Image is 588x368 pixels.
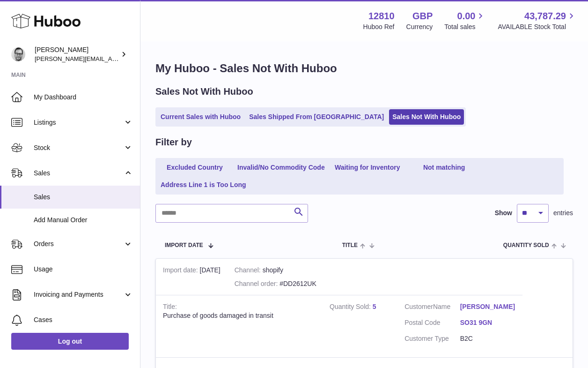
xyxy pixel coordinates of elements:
[460,334,516,343] dd: B2C
[235,279,316,288] div: #DD2612UK
[524,10,566,23] span: 43,787.29
[407,160,482,175] a: Not matching
[163,303,177,313] strong: Title
[35,55,188,62] span: [PERSON_NAME][EMAIL_ADDRESS][DOMAIN_NAME]
[155,61,573,76] h1: My Huboo - Sales Not With Huboo
[406,23,433,31] div: Currency
[34,143,123,152] span: Stock
[495,209,512,218] label: Show
[165,242,203,248] span: Import date
[404,302,460,314] dt: Name
[498,10,577,31] a: 43,787.29 AVAILABLE Stock Total
[404,334,460,343] dt: Customer Type
[11,47,25,61] img: alex@digidistiller.com
[389,109,464,125] a: Sales Not With Huboo
[553,209,573,218] span: entries
[330,303,373,313] strong: Quantity Sold
[460,302,516,311] a: [PERSON_NAME]
[34,265,133,274] span: Usage
[155,136,192,149] h2: Filter by
[234,160,328,175] a: Invalid/No Commodity Code
[34,93,133,102] span: My Dashboard
[34,193,133,202] span: Sales
[34,118,123,127] span: Listings
[330,160,405,175] a: Waiting for Inventory
[235,280,280,290] strong: Channel order
[157,109,244,125] a: Current Sales with Huboo
[460,318,516,327] a: SO31 9GN
[34,315,133,324] span: Cases
[35,45,119,63] div: [PERSON_NAME]
[156,259,228,295] td: [DATE]
[34,240,123,248] span: Orders
[246,109,387,125] a: Sales Shipped From [GEOGRAPHIC_DATA]
[503,242,549,248] span: Quantity Sold
[155,85,253,98] h2: Sales Not With Huboo
[235,266,316,275] div: shopify
[444,10,486,31] a: 0.00 Total sales
[373,303,376,310] a: 5
[444,23,486,31] span: Total sales
[163,266,200,276] strong: Import date
[404,303,433,310] span: Customer
[235,266,263,276] strong: Channel
[363,23,395,31] div: Huboo Ref
[157,177,250,193] a: Address Line 1 is Too Long
[34,169,123,178] span: Sales
[342,242,358,248] span: Title
[34,290,123,299] span: Invoicing and Payments
[498,23,577,31] span: AVAILABLE Stock Total
[404,318,460,330] dt: Postal Code
[412,10,433,23] strong: GBP
[34,216,133,225] span: Add Manual Order
[11,333,129,350] a: Log out
[163,311,316,320] div: Purchase of goods damaged in transit
[368,10,395,23] strong: 12810
[157,160,232,175] a: Excluded Country
[457,10,476,23] span: 0.00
